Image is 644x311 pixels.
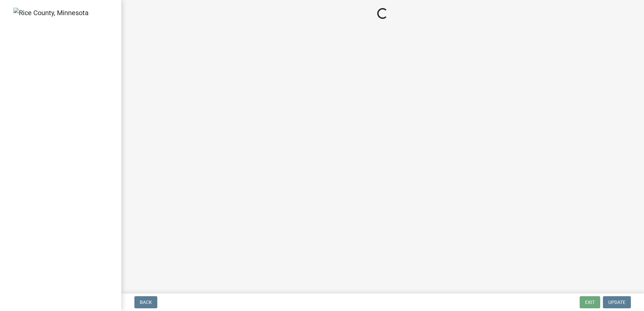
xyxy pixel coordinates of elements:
[608,300,625,305] span: Update
[603,296,631,308] button: Update
[134,296,157,308] button: Back
[580,296,600,308] button: Exit
[140,300,152,305] span: Back
[13,8,89,18] img: Rice County, Minnesota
